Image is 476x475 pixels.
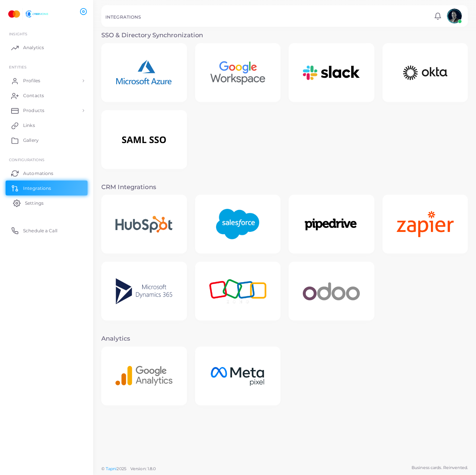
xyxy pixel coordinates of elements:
a: Settings [6,195,88,210]
span: Analytics [23,44,44,51]
a: Analytics [6,40,88,55]
span: Integrations [23,185,51,192]
h3: SSO & Directory Synchronization [101,32,468,39]
a: avatar [445,9,464,23]
a: Schedule a Call [6,223,88,238]
span: ENTITIES [9,65,26,69]
img: Zoho [201,271,275,311]
img: Zapier [388,203,462,245]
img: Meta Pixel [201,357,275,395]
a: Gallery [6,133,88,148]
img: logo [7,7,48,21]
img: Hubspot [108,208,181,241]
span: Version: 1.8.0 [130,466,156,471]
h3: CRM Integrations [101,184,468,191]
a: Automations [6,166,88,181]
span: INSIGHTS [9,32,27,36]
span: Products [23,107,44,114]
span: Profiles [23,77,40,84]
span: Contacts [23,92,44,99]
a: Profiles [6,73,88,88]
span: Schedule a Call [23,227,57,234]
a: Contacts [6,88,88,103]
a: Tapni [106,466,117,471]
a: Links [6,118,88,133]
span: Settings [25,200,44,207]
img: Odoo [295,270,368,312]
img: Google Analytics [108,358,181,394]
img: Salesforce [208,201,267,248]
span: Gallery [23,137,39,144]
img: Google Workspace [201,51,275,94]
h3: Analytics [101,335,468,342]
img: Pipedrive [295,208,368,240]
span: © [101,466,156,472]
span: Configurations [9,157,44,162]
span: Links [23,122,35,129]
span: Automations [23,170,53,177]
span: Business cards. Reinvented. [412,465,468,471]
img: avatar [447,9,462,23]
img: Microsoft Azure [108,51,181,94]
a: Products [6,103,88,118]
img: Microsoft Dynamics [108,268,181,314]
h5: INTEGRATIONS [105,15,141,20]
img: Slack [295,57,368,88]
a: Integrations [6,181,88,195]
span: 2025 [117,466,126,472]
img: Okta [388,57,462,88]
img: SAML [108,124,181,155]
